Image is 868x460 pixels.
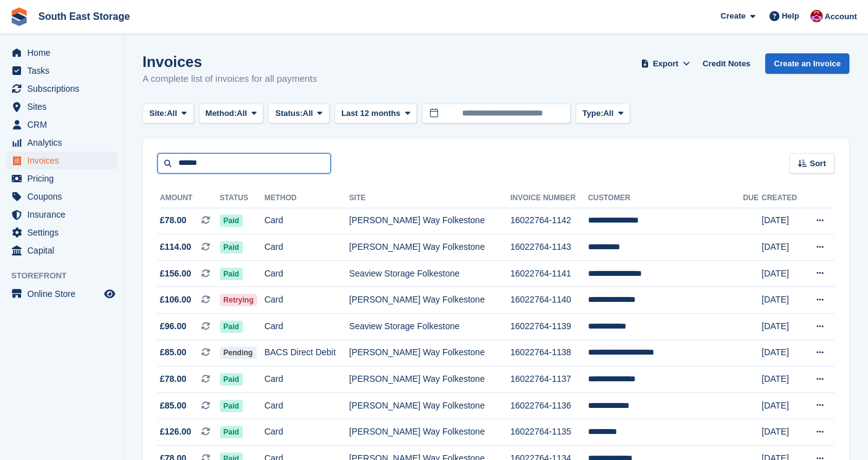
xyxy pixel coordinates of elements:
[265,366,349,393] td: Card
[761,392,804,419] td: [DATE]
[142,72,317,86] p: A complete list of invoices for all payments
[149,107,167,120] span: Site:
[220,400,243,412] span: Paid
[335,104,417,124] button: Last 12 months
[761,419,804,446] td: [DATE]
[160,214,186,227] span: £78.00
[582,107,603,120] span: Type:
[27,206,102,223] span: Insurance
[220,426,243,438] span: Paid
[160,373,186,386] span: £78.00
[265,260,349,287] td: Card
[27,170,102,187] span: Pricing
[27,116,102,133] span: CRM
[220,321,243,333] span: Paid
[27,80,102,97] span: Subscriptions
[27,285,102,303] span: Online Store
[349,260,511,287] td: Seaview Storage Folkestone
[761,208,804,234] td: [DATE]
[349,314,511,340] td: Seaview Storage Folkestone
[511,188,588,208] th: Invoice Number
[265,188,349,208] th: Method
[220,215,243,227] span: Paid
[6,44,117,61] a: menu
[349,188,511,208] th: Site
[220,347,256,359] span: Pending
[511,260,588,287] td: 16022764-1141
[160,399,186,412] span: £85.00
[27,134,102,151] span: Analytics
[638,53,693,74] button: Export
[265,340,349,366] td: BACS Direct Debit
[11,270,123,282] span: Storefront
[33,6,135,27] a: South East Storage
[6,285,117,303] a: menu
[349,208,511,234] td: [PERSON_NAME] Way Folkestone
[6,80,117,97] a: menu
[511,419,588,446] td: 16022764-1135
[265,419,349,446] td: Card
[576,104,630,124] button: Type: All
[160,425,191,438] span: £126.00
[511,208,588,234] td: 16022764-1142
[349,366,511,393] td: [PERSON_NAME] Way Folkestone
[265,287,349,314] td: Card
[265,392,349,419] td: Card
[265,234,349,261] td: Card
[265,314,349,340] td: Card
[653,58,678,70] span: Export
[511,340,588,366] td: 16022764-1138
[761,340,804,366] td: [DATE]
[349,340,511,366] td: [PERSON_NAME] Way Folkestone
[603,107,614,120] span: All
[6,62,117,79] a: menu
[303,107,313,120] span: All
[206,107,237,120] span: Method:
[220,373,243,386] span: Paid
[782,10,799,22] span: Help
[157,188,220,208] th: Amount
[160,241,191,254] span: £114.00
[698,53,755,74] a: Credit Notes
[349,392,511,419] td: [PERSON_NAME] Way Folkestone
[6,206,117,223] a: menu
[511,314,588,340] td: 16022764-1139
[167,107,177,120] span: All
[761,366,804,393] td: [DATE]
[761,260,804,287] td: [DATE]
[761,188,804,208] th: Created
[27,242,102,259] span: Capital
[761,287,804,314] td: [DATE]
[825,11,857,23] span: Account
[511,366,588,393] td: 16022764-1137
[6,188,117,205] a: menu
[511,392,588,419] td: 16022764-1136
[765,53,849,74] a: Create an Invoice
[511,287,588,314] td: 16022764-1140
[6,242,117,259] a: menu
[588,188,743,208] th: Customer
[142,104,194,124] button: Site: All
[6,170,117,187] a: menu
[341,107,400,120] span: Last 12 months
[220,241,243,254] span: Paid
[160,267,191,280] span: £156.00
[27,224,102,241] span: Settings
[761,314,804,340] td: [DATE]
[6,152,117,169] a: menu
[220,294,258,306] span: Retrying
[268,104,329,124] button: Status: All
[27,62,102,79] span: Tasks
[275,107,302,120] span: Status:
[810,10,823,22] img: Roger Norris
[349,419,511,446] td: [PERSON_NAME] Way Folkestone
[27,98,102,115] span: Sites
[199,104,264,124] button: Method: All
[349,287,511,314] td: [PERSON_NAME] Way Folkestone
[511,234,588,261] td: 16022764-1143
[6,116,117,133] a: menu
[160,346,186,359] span: £85.00
[27,188,102,205] span: Coupons
[160,320,186,333] span: £96.00
[160,293,191,306] span: £106.00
